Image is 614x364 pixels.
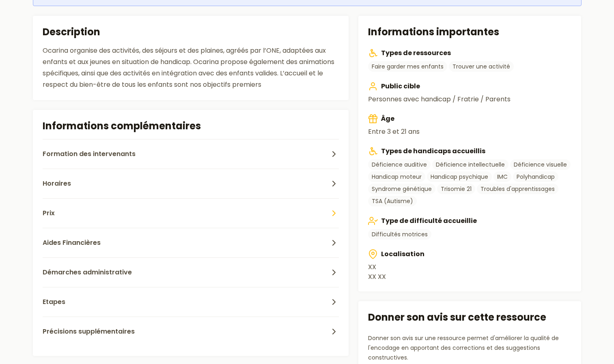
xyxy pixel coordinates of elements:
span: Formation des intervenants [43,149,136,159]
a: Déficience intellectuelle [432,159,508,170]
span: Précisions supplémentaires [43,327,135,336]
button: Aides Financières [43,228,339,257]
h3: Public cible [368,81,571,91]
button: Etapes [43,287,339,317]
button: Horaires [43,169,339,198]
h3: Localisation [368,249,571,259]
a: TSA (Autisme) [368,196,417,206]
span: Démarches administrative [43,268,132,277]
a: Troubles d'apprentissages [477,184,558,194]
span: Horaires [43,179,71,188]
button: Prix [43,198,339,228]
span: Aides Financières [43,238,101,248]
h3: Types de ressources [368,48,571,58]
a: Handicap psychique [427,171,492,182]
h3: Type de difficulté accueillie [368,216,571,226]
a: Handicap moteur [368,171,425,182]
button: Démarches administrative [43,257,339,287]
h2: Informations complémentaires [43,120,339,133]
a: Déficience visuelle [510,159,571,170]
span: Prix [43,208,55,218]
h2: Description [43,26,339,39]
h2: Donner son avis sur cette ressource [368,311,571,324]
h3: Âge [368,114,571,124]
h2: Informations importantes [368,26,571,39]
p: Personnes avec handicap / Fratrie / Parents [368,94,571,104]
span: Etapes [43,297,65,307]
button: Précisions supplémentaires [43,317,339,346]
a: Difficultés motrices [368,229,431,240]
a: Trisomie 21 [437,184,475,194]
button: Formation des intervenants [43,139,339,169]
a: IMC [493,171,511,182]
p: Entre 3 et 21 ans [368,127,571,137]
a: Syndrome génétique [368,184,435,194]
address: XX XX XX [368,262,571,282]
a: Polyhandicap [513,171,558,182]
a: Faire garder mes enfants [368,61,447,72]
a: Trouver une activité [449,61,514,72]
a: Déficience auditive [368,159,431,170]
div: Ocarina organise des activités, des séjours et des plaines, agréés par l’ONE, adaptées aux enfant... [43,45,339,90]
p: Donner son avis sur une ressource permet d'améliorer la qualité de l'encodage en apportant des co... [368,334,571,362]
h3: Types de handicaps accueillis [368,146,571,156]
